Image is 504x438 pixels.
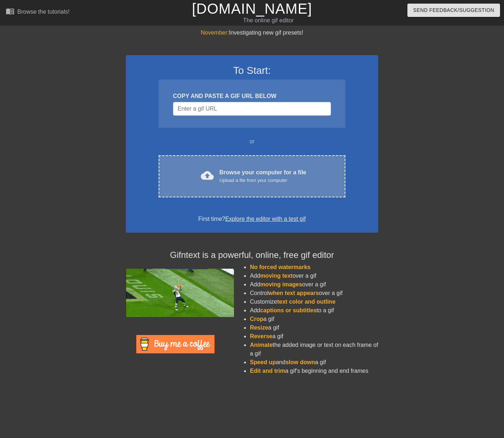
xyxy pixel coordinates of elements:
div: The online gif editor [172,16,365,25]
div: Upload a file from your computer [220,177,306,184]
div: COPY AND PASTE A GIF URL BELOW [173,92,331,100]
a: Explore the editor with a test gif [225,216,306,222]
span: Send Feedback/Suggestion [413,6,494,15]
img: Buy Me A Coffee [136,335,215,353]
a: [DOMAIN_NAME] [192,1,312,17]
li: a gif's beginning and end frames [250,367,378,375]
button: Send Feedback/Suggestion [407,4,500,17]
li: Customize [250,298,378,306]
a: Browse the tutorials! [6,7,70,18]
span: cloud_upload [201,169,214,182]
h4: Gifntext is a powerful, online, free gif editor [126,250,378,260]
li: Add over a gif [250,272,378,280]
img: football_small.gif [126,269,234,317]
span: Edit and trim [250,368,285,374]
li: Control over a gif [250,289,378,298]
li: a gif [250,332,378,341]
input: Username [173,102,331,116]
li: a gif [250,315,378,323]
span: slow down [286,359,315,365]
span: Resize [250,325,268,331]
span: captions or subtitles [260,307,317,313]
li: the added image or text on each frame of a gif [250,341,378,358]
li: a gif [250,323,378,332]
span: Speed up [250,359,276,365]
div: Browse the tutorials! [17,9,70,15]
span: November: [201,30,229,36]
span: Crop [250,316,263,322]
div: or [145,137,359,146]
li: and a gif [250,358,378,367]
div: Investigating new gif presets! [126,28,378,37]
span: Reverse [250,333,272,339]
span: Animate [250,342,273,348]
li: Add over a gif [250,280,378,289]
span: when text appears [269,290,319,296]
span: moving text [260,273,293,279]
h3: To Start: [135,64,369,77]
div: Browse your computer for a file [220,168,306,184]
li: Add to a gif [250,306,378,315]
span: text color and outline [277,299,336,305]
span: menu_book [6,7,14,15]
span: No forced watermarks [250,264,310,270]
span: moving images [260,281,302,287]
div: First time? [135,215,369,223]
